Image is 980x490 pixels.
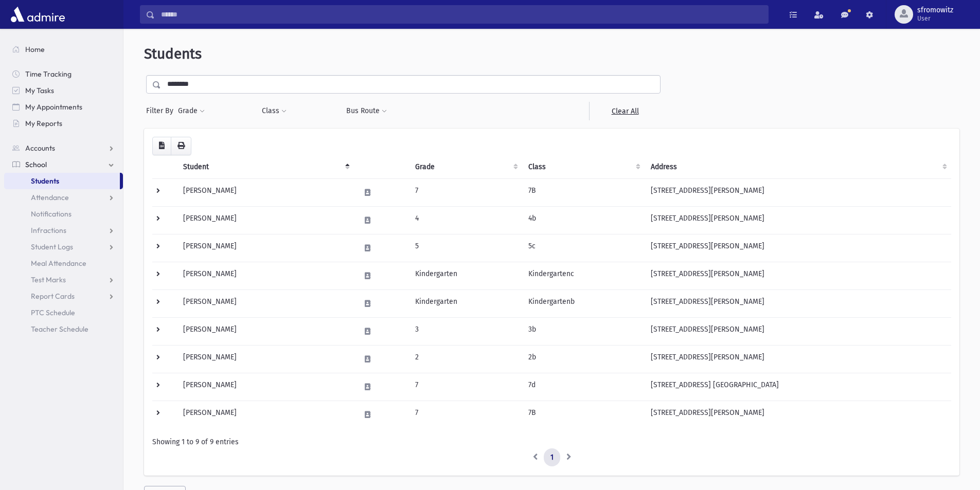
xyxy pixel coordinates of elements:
a: PTC Schedule [4,304,123,321]
th: Class: activate to sort column ascending [522,155,644,179]
span: My Tasks [25,86,54,95]
td: Kindergarten [409,289,522,317]
a: Home [4,41,123,58]
td: Kindergartenc [522,262,644,289]
th: Grade: activate to sort column ascending [409,155,522,179]
span: Report Cards [31,292,75,301]
td: [PERSON_NAME] [177,206,354,234]
span: Home [25,45,45,54]
td: 4 [409,206,522,234]
td: [PERSON_NAME] [177,289,354,317]
span: Accounts [25,143,55,153]
a: My Appointments [4,99,123,115]
td: 3b [522,317,644,345]
td: 5 [409,234,522,262]
span: User [917,14,953,23]
td: 3 [409,317,522,345]
td: [PERSON_NAME] [177,373,354,401]
span: Student Logs [31,242,73,251]
td: [PERSON_NAME] [177,317,354,345]
a: Notifications [4,206,123,222]
span: Notifications [31,209,72,219]
td: [STREET_ADDRESS][PERSON_NAME] [645,262,951,289]
td: 7B [522,401,644,428]
td: 7 [409,401,522,428]
td: 4b [522,206,644,234]
span: Attendance [31,193,69,202]
a: Report Cards [4,288,123,304]
span: Infractions [31,226,66,235]
span: PTC Schedule [31,308,75,317]
td: [STREET_ADDRESS][PERSON_NAME] [645,317,951,345]
img: AdmirePro [8,4,67,25]
td: [STREET_ADDRESS] [GEOGRAPHIC_DATA] [645,373,951,401]
button: Bus Route [346,102,387,120]
td: [PERSON_NAME] [177,262,354,289]
td: 7 [409,373,522,401]
div: Showing 1 to 9 of 9 entries [152,437,951,447]
a: Students [4,173,120,189]
button: Grade [177,102,205,120]
a: 1 [544,448,560,467]
th: Address: activate to sort column ascending [645,155,951,179]
td: Kindergarten [409,262,522,289]
span: Filter By [146,105,177,116]
td: [STREET_ADDRESS][PERSON_NAME] [645,178,951,206]
td: [PERSON_NAME] [177,234,354,262]
td: 5c [522,234,644,262]
a: Student Logs [4,239,123,255]
span: Meal Attendance [31,259,86,268]
span: sfromowitz [917,6,953,14]
th: Student: activate to sort column descending [177,155,354,179]
button: Print [171,137,191,155]
td: Kindergartenb [522,289,644,317]
td: [STREET_ADDRESS][PERSON_NAME] [645,401,951,428]
td: [PERSON_NAME] [177,345,354,373]
a: School [4,156,123,173]
td: 7 [409,178,522,206]
a: My Reports [4,115,123,132]
td: [STREET_ADDRESS][PERSON_NAME] [645,345,951,373]
a: Test Marks [4,271,123,288]
a: Teacher Schedule [4,321,123,337]
input: Search [155,5,768,24]
a: Meal Attendance [4,255,123,271]
span: School [25,160,47,169]
td: [PERSON_NAME] [177,178,354,206]
span: Students [144,45,202,62]
td: 7B [522,178,644,206]
td: 2 [409,345,522,373]
td: 7d [522,373,644,401]
button: Class [261,102,287,120]
a: Clear All [589,102,661,120]
td: [STREET_ADDRESS][PERSON_NAME] [645,234,951,262]
span: My Appointments [25,102,82,112]
span: Test Marks [31,275,66,284]
td: [STREET_ADDRESS][PERSON_NAME] [645,206,951,234]
a: Attendance [4,189,123,206]
a: My Tasks [4,82,123,99]
span: Students [31,176,59,186]
span: Teacher Schedule [31,324,88,334]
span: My Reports [25,119,62,128]
a: Accounts [4,140,123,156]
a: Infractions [4,222,123,239]
td: [STREET_ADDRESS][PERSON_NAME] [645,289,951,317]
td: [PERSON_NAME] [177,401,354,428]
button: CSV [152,137,171,155]
a: Time Tracking [4,66,123,82]
td: 2b [522,345,644,373]
span: Time Tracking [25,69,72,79]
